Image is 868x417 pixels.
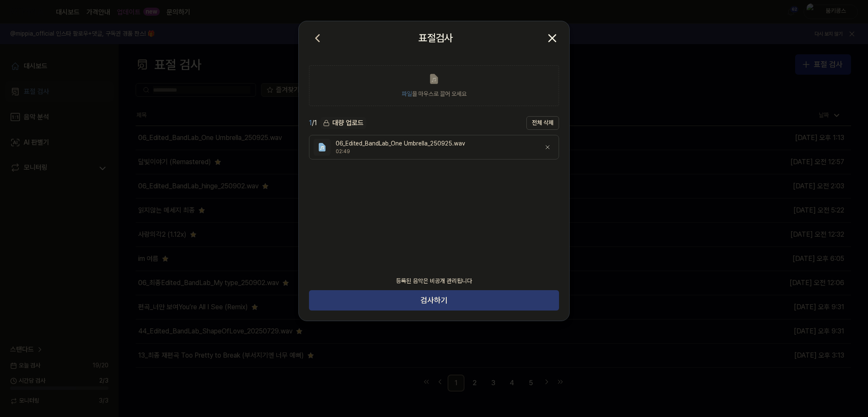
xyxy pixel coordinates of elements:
[309,118,317,128] div: / 1
[336,148,534,155] div: 02:49
[391,272,477,291] div: 등록된 음악은 비공개 관리됩니다
[402,90,467,97] span: 을 마우스로 끌어 오세요
[418,30,453,46] h2: 표절검사
[402,90,412,97] span: 파일
[309,119,312,127] span: 1
[320,117,366,129] button: 대량 업로드
[336,140,534,148] div: 06_Edited_BandLab_One Umbrella_250925.wav
[309,290,559,311] button: 검사하기
[526,116,559,130] button: 전체 삭제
